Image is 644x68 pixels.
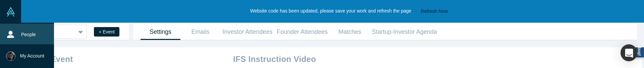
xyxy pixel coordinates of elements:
a: Matches [330,24,370,40]
img: Alchemist Vault Logo [6,7,15,17]
a: Settings [141,24,180,40]
button: Refresh Now [418,7,450,16]
a: Emails [180,24,220,40]
h2: IFS Event [35,54,233,64]
a: Founder Attendees [275,24,330,40]
h2: IFS Instruction Video [233,54,629,64]
img: Rami Chousein's Account [6,51,15,61]
span: My Account [20,52,44,60]
button: My Account [6,51,44,61]
a: + Event [94,27,119,37]
a: Startup-Investor Agenda [370,24,439,40]
a: Investor Attendees [220,24,275,40]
